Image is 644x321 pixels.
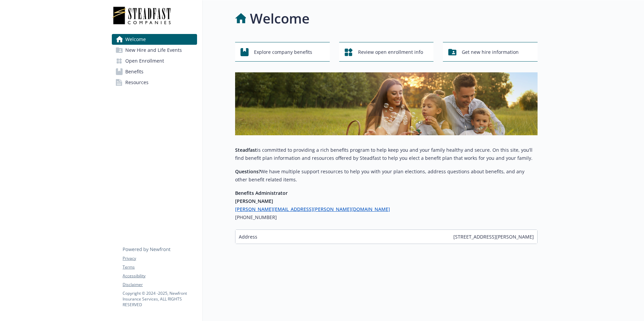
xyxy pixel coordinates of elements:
button: Review open enrollment info [339,42,434,62]
a: Open Enrollment [112,56,197,66]
a: Resources [112,77,197,88]
a: Disclaimer [123,282,197,288]
strong: Steadfast [235,147,257,153]
span: Resources [125,77,149,88]
span: Welcome [125,34,146,45]
span: Open Enrollment [125,56,164,66]
a: Privacy [123,255,197,261]
p: is committed to providing a rich benefits program to help keep you and your family healthy and se... [235,146,538,162]
strong: Questions? [235,168,261,175]
img: overview page banner [235,72,538,135]
p: We have multiple support resources to help you with your plan elections, address questions about ... [235,168,538,184]
span: Get new hire information [462,46,519,59]
h6: [PHONE_NUMBER] [235,213,538,221]
a: Benefits [112,66,197,77]
strong: [PERSON_NAME] [235,198,273,204]
a: Welcome [112,34,197,45]
h1: Welcome [250,8,310,29]
span: Address [239,233,257,240]
span: Benefits [125,66,143,77]
p: Copyright © 2024 - 2025 , Newfront Insurance Services, ALL RIGHTS RESERVED [123,290,197,308]
strong: Benefits Administrator [235,190,288,196]
a: [PERSON_NAME][EMAIL_ADDRESS][PERSON_NAME][DOMAIN_NAME] [235,206,390,212]
span: [STREET_ADDRESS][PERSON_NAME] [453,233,534,240]
span: Review open enrollment info [358,46,423,59]
a: Accessibility [123,273,197,279]
a: Terms [123,264,197,270]
button: Explore company benefits [235,42,330,62]
span: New Hire and Life Events [125,45,182,56]
button: Get new hire information [443,42,538,62]
span: Explore company benefits [254,46,312,59]
a: New Hire and Life Events [112,45,197,56]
